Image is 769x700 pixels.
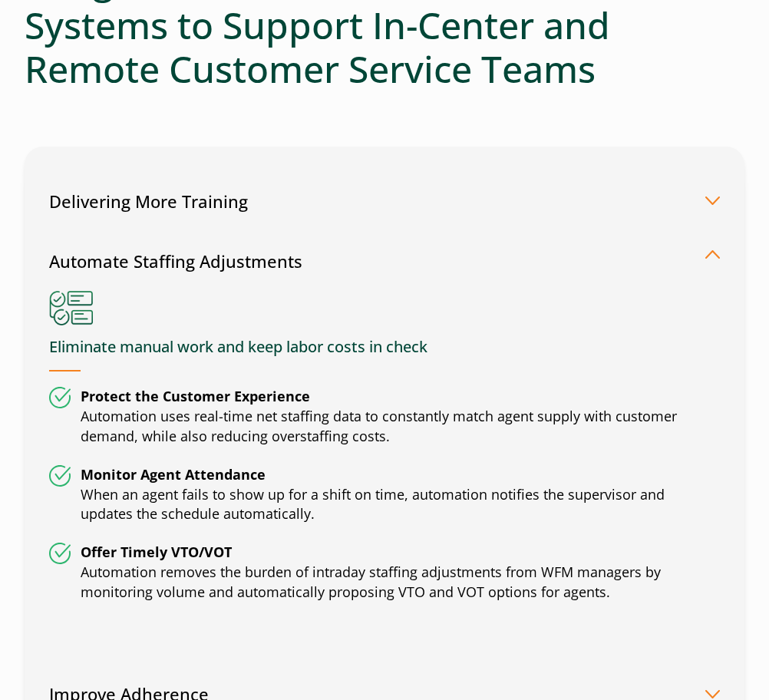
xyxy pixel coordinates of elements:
[81,387,310,405] strong: Protect the Customer Experience
[49,231,720,279] button: Automate Staffing Adjustments
[49,387,720,447] li: Automation uses real-time net staffing data to constantly match agent supply with customer demand...
[49,338,720,371] h4: Eliminate manual work and keep labor costs in check
[81,543,232,561] strong: Offer Timely VTO/VOT
[49,465,720,525] li: When an agent fails to show up for a shift on time, automation notifies the supervisor and update...
[49,543,720,603] li: Automation removes the burden of intraday staffing adjustments from WFM managers by monitoring vo...
[49,171,720,231] button: Delivering More Training
[81,465,266,484] strong: Monitor Agent Attendance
